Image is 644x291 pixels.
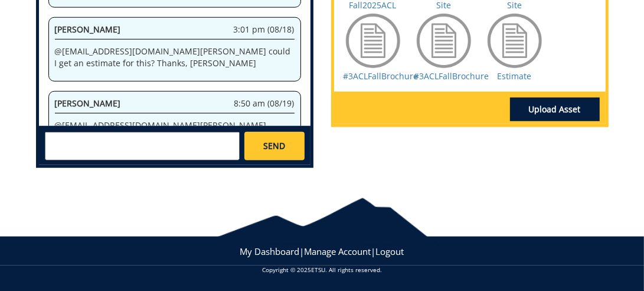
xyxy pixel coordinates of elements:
p: @ [EMAIL_ADDRESS][DOMAIN_NAME] [PERSON_NAME] could I get an estimate for this? Thanks, [PERSON_NAME] [55,46,295,69]
span: 8:50 am (08/19) [234,98,295,109]
span: 3:01 pm (08/18) [234,24,295,35]
a: #3ACLFallBrochure [344,70,419,82]
a: My Dashboard [240,245,300,257]
a: #3ACLFallBrochure [414,70,489,82]
a: SEND [244,132,304,160]
a: ETSU [311,266,325,274]
a: Upload Asset [510,98,600,121]
span: [PERSON_NAME] [55,24,121,35]
a: Logout [376,245,404,257]
span: [PERSON_NAME] [55,98,121,109]
span: SEND [263,140,285,152]
a: Manage Account [305,245,371,257]
textarea: messageToSend [45,132,240,160]
p: @ [EMAIL_ADDRESS][DOMAIN_NAME] [PERSON_NAME], please use the most current brochure information #3... [55,119,295,155]
a: Estimate [498,70,532,82]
